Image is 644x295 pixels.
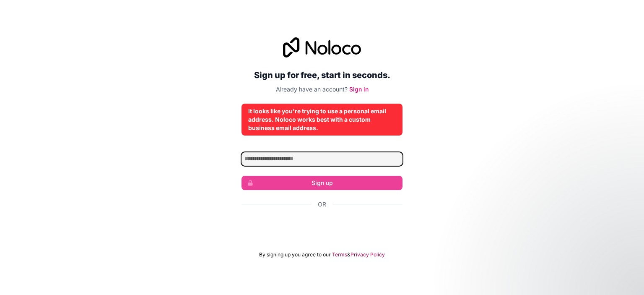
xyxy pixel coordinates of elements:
[276,86,348,93] span: Already have an account?
[332,251,347,258] a: Terms
[318,200,326,209] span: Or
[237,218,407,236] iframe: Botão "Fazer login com o Google"
[259,251,331,258] span: By signing up you agree to our
[248,107,396,132] div: It looks like you're trying to use a personal email address. Noloco works best with a custom busi...
[241,152,402,166] input: Email address
[241,68,402,83] h2: Sign up for free, start in seconds.
[347,251,351,258] span: &
[349,86,369,93] a: Sign in
[241,176,402,190] button: Sign up
[476,232,644,291] iframe: Intercom notifications message
[351,251,385,258] a: Privacy Policy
